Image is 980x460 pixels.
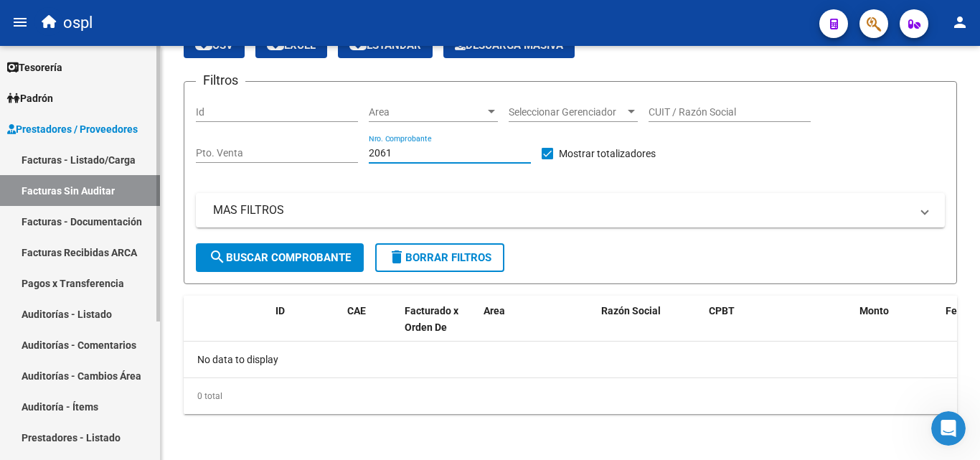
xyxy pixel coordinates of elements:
span: Tesorería [7,60,62,75]
span: ID [275,305,285,316]
datatable-header-cell: CAE [341,296,399,359]
span: EXCEL [267,39,316,52]
span: CAE [347,305,366,316]
mat-icon: delete [388,248,405,266]
span: Mostrar totalizadores [559,145,656,162]
iframe: Intercom live chat [931,411,966,446]
datatable-header-cell: Monto [854,296,940,359]
span: Area [484,305,505,316]
span: Area [369,106,485,118]
mat-icon: menu [11,14,29,31]
span: Razón Social [601,305,661,316]
h3: Filtros [196,70,245,90]
span: CPBT [709,305,735,316]
datatable-header-cell: CPBT [703,296,854,359]
datatable-header-cell: ID [270,296,341,359]
button: Borrar Filtros [375,243,504,272]
span: Padrón [7,90,53,106]
span: Estandar [349,39,421,52]
span: CSV [195,39,233,52]
datatable-header-cell: Facturado x Orden De [399,296,478,359]
datatable-header-cell: Area [478,296,575,359]
button: Buscar Comprobante [196,243,364,272]
span: ospl [63,7,93,39]
mat-icon: search [209,248,226,266]
mat-expansion-panel-header: MAS FILTROS [196,193,945,227]
span: Seleccionar Gerenciador [509,106,625,118]
mat-icon: person [951,14,969,31]
mat-panel-title: MAS FILTROS [213,202,910,218]
datatable-header-cell: Razón Social [595,296,703,359]
span: Borrar Filtros [388,251,491,264]
span: Prestadores / Proveedores [7,121,138,137]
span: Facturado x Orden De [405,305,458,333]
span: Monto [859,305,889,316]
div: 0 total [184,378,957,414]
div: No data to display [184,342,957,377]
span: Buscar Comprobante [209,251,351,264]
